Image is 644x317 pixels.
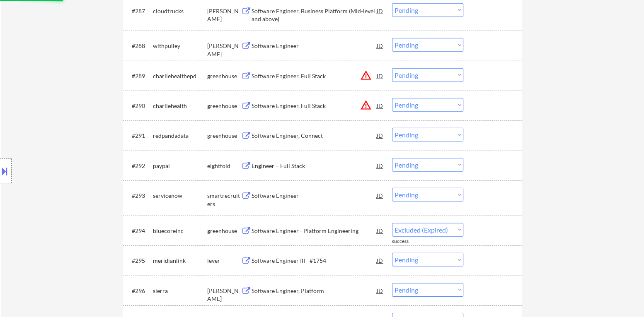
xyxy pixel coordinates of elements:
[153,7,207,15] div: cloudtrucks
[207,162,241,170] div: eightfold
[252,162,377,170] div: Engineer – Full Stack
[376,223,384,238] div: JD
[252,257,377,265] div: Software Engineer III - #1754
[207,257,241,265] div: lever
[252,42,377,50] div: Software Engineer
[376,38,384,53] div: JD
[392,238,425,245] div: success
[252,227,377,235] div: Software Engineer - Platform Engineering
[207,227,241,235] div: greenhouse
[207,287,241,303] div: [PERSON_NAME]
[252,132,377,140] div: Software Engineer, Connect
[207,132,241,140] div: greenhouse
[207,7,241,23] div: [PERSON_NAME]
[376,98,384,113] div: JD
[153,257,207,265] div: meridianlink
[252,7,377,23] div: Software Engineer, Business Platform (Mid-level and above)
[252,287,377,295] div: Software Engineer, Platform
[376,3,384,18] div: JD
[252,102,377,110] div: Software Engineer, Full Stack
[153,227,207,235] div: bluecoreinc
[153,287,207,295] div: sierra
[376,253,384,268] div: JD
[252,72,377,80] div: Software Engineer, Full Stack
[360,99,372,111] button: warning_amber
[153,102,207,110] div: charliehealth
[252,192,377,200] div: Software Engineer
[376,158,384,173] div: JD
[360,70,372,81] button: warning_amber
[376,188,384,203] div: JD
[207,42,241,58] div: [PERSON_NAME]
[153,162,207,170] div: paypal
[132,7,146,15] div: #287
[153,72,207,80] div: charliehealthepd
[153,132,207,140] div: redpandadata
[207,102,241,110] div: greenhouse
[153,42,207,50] div: withpulley
[207,192,241,208] div: smartrecruiters
[207,72,241,80] div: greenhouse
[132,42,146,50] div: #288
[376,283,384,298] div: JD
[153,192,207,200] div: servicenow
[376,128,384,143] div: JD
[376,68,384,83] div: JD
